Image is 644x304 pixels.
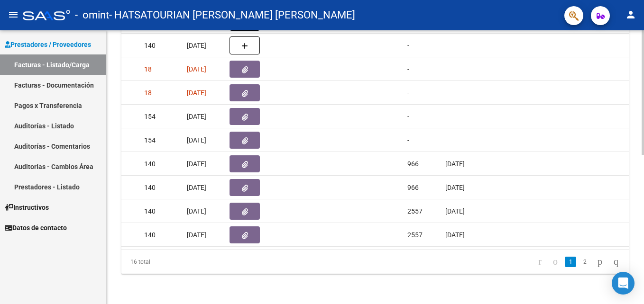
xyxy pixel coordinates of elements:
span: [DATE] [187,160,206,168]
span: 140 [144,231,156,239]
span: 18 [144,65,152,73]
span: - [407,136,409,144]
div: Open Intercom Messenger [612,272,635,295]
a: go to previous page [549,257,562,267]
a: go to first page [534,257,546,267]
a: go to next page [593,257,607,267]
div: 16 total [121,250,221,274]
li: page 1 [563,254,578,270]
a: go to last page [609,257,623,267]
span: - [407,113,409,120]
span: [DATE] [187,65,206,73]
mat-icon: menu [8,9,19,20]
span: 154 [144,136,156,144]
span: 966 [407,184,419,191]
span: - omint [75,5,109,26]
span: [DATE] [445,231,465,239]
span: [DATE] [445,207,465,215]
span: - HATSATOURIAN [PERSON_NAME] [PERSON_NAME] [109,5,355,26]
span: [DATE] [187,207,206,215]
span: [DATE] [187,184,206,191]
span: Instructivos [5,202,49,213]
span: [DATE] [445,160,465,168]
span: - [407,42,409,49]
span: - [407,65,409,73]
span: 966 [407,160,419,168]
a: 2 [579,257,590,267]
span: 18 [144,89,152,97]
span: 2557 [407,207,423,215]
a: 1 [565,257,576,267]
span: [DATE] [187,113,206,120]
span: [DATE] [187,89,206,97]
span: 154 [144,113,156,120]
span: 140 [144,42,156,49]
span: [DATE] [187,42,206,49]
mat-icon: person [625,9,636,20]
span: 2557 [407,231,423,239]
span: [DATE] [445,184,465,191]
span: 140 [144,160,156,168]
span: Datos de contacto [5,223,67,233]
span: Prestadores / Proveedores [5,39,91,50]
span: [DATE] [187,136,206,144]
li: page 2 [578,254,592,270]
span: [DATE] [187,231,206,239]
span: 140 [144,207,156,215]
span: - [407,89,409,97]
span: 140 [144,184,156,191]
